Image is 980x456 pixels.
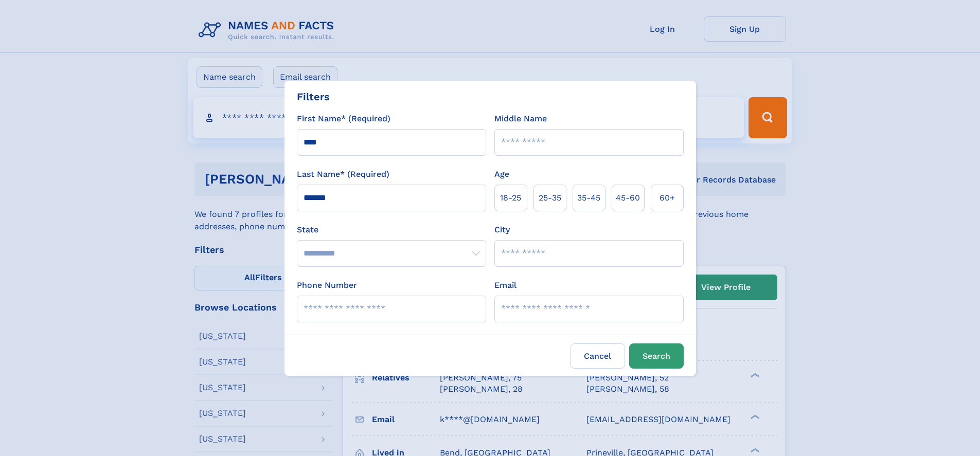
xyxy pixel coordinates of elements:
label: Last Name* (Required) [297,168,389,180]
div: Filters [297,89,330,104]
label: Age [494,168,509,180]
button: Search [629,343,684,369]
span: 25‑35 [539,192,561,204]
span: 60+ [660,192,675,204]
label: Middle Name [494,113,547,125]
label: City [494,224,510,236]
span: 45‑60 [616,192,640,204]
label: State [297,224,486,236]
label: Email [494,279,516,291]
span: 35‑45 [577,192,600,204]
label: First Name* (Required) [297,113,390,125]
label: Phone Number [297,279,357,291]
span: 18‑25 [500,192,521,204]
label: Cancel [571,343,625,369]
